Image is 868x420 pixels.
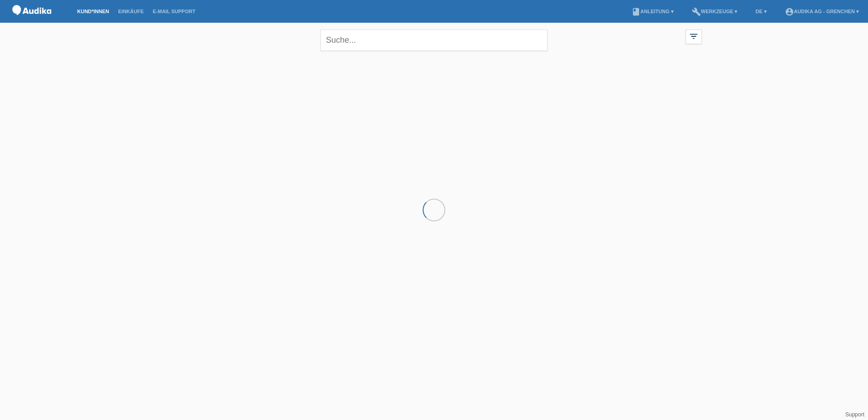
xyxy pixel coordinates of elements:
input: Suche... [321,30,547,51]
a: DE ▾ [751,9,771,14]
a: Einkäufe [113,9,148,14]
a: buildWerkzeuge ▾ [687,9,742,14]
a: Kund*innen [73,9,113,14]
a: E-Mail Support [148,9,200,14]
a: bookAnleitung ▾ [627,9,678,14]
i: filter_list [689,31,699,41]
i: account_circle [785,7,794,16]
i: book [631,7,641,16]
a: Support [845,411,864,418]
i: build [692,7,701,16]
a: POS — MF Group [9,18,54,25]
a: account_circleAudika AG - Grenchen ▾ [780,9,863,14]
